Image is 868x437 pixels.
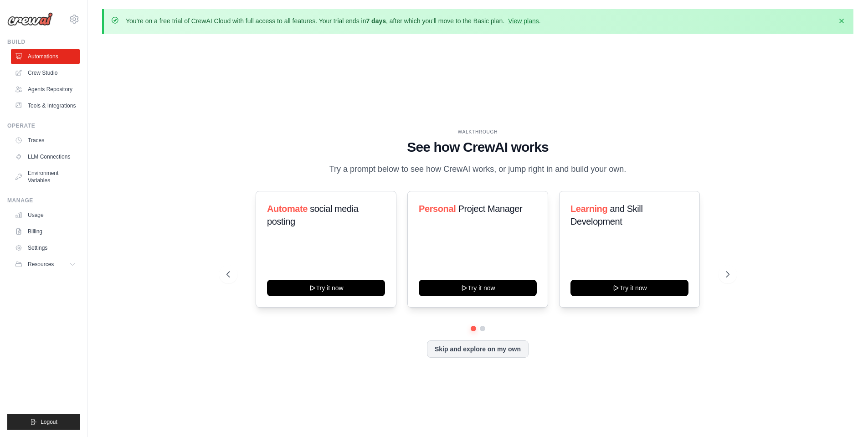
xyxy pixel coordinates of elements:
h1: See how CrewAI works [226,139,729,155]
p: You're on a free trial of CrewAI Cloud with full access to all features. Your trial ends in , aft... [126,16,541,26]
div: Build [7,38,80,46]
span: Project Manager [458,204,522,214]
div: WALKTHROUGH [226,129,729,135]
span: and Skill Development [570,204,642,226]
strong: 7 days [366,17,386,25]
a: Environment Variables [11,166,80,188]
span: social media posting [267,204,359,226]
img: Logo [7,12,53,26]
span: Learning [570,204,607,214]
a: Crew Studio [11,66,80,80]
span: Automate [267,204,308,214]
a: Agents Repository [11,82,80,97]
a: Traces [11,133,80,148]
p: Try a prompt below to see how CrewAI works, or jump right in and build your own. [325,163,631,176]
button: Try it now [419,280,537,296]
a: Settings [11,241,80,255]
a: Billing [11,224,80,239]
a: Automations [11,49,80,64]
div: Manage [7,197,80,204]
button: Skip and explore on my own [427,340,529,358]
span: Personal [419,204,456,214]
a: View plans [508,17,539,25]
button: Try it now [267,280,385,296]
button: Logout [7,414,80,430]
a: LLM Connections [11,149,80,164]
button: Try it now [570,280,688,296]
a: Usage [11,208,80,222]
div: Operate [7,122,80,129]
span: Resources [28,261,54,268]
a: Tools & Integrations [11,98,80,113]
span: Logout [41,418,57,426]
button: Resources [11,257,80,272]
